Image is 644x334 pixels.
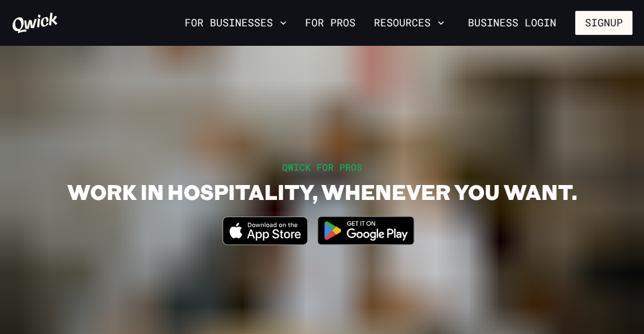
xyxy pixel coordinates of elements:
button: Resources [369,13,449,33]
button: For Businesses [180,13,291,33]
img: Get it on Google Play [310,209,421,252]
span: QWICK FOR PROS [282,161,362,173]
a: For Pros [300,13,360,33]
a: Download on the App Store [223,235,309,247]
button: Signup [575,11,633,35]
h1: WORK IN HOSPITALITY, WHENEVER YOU WANT. [67,179,577,205]
a: Business Login [458,11,566,35]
